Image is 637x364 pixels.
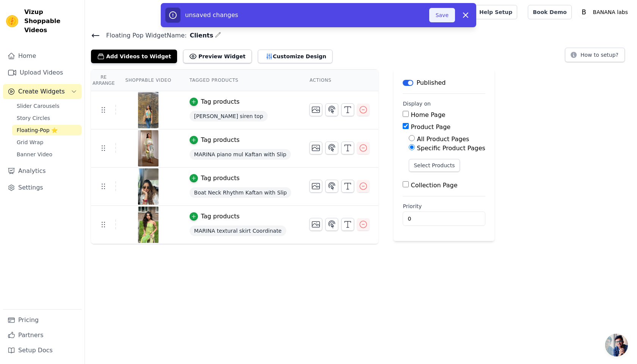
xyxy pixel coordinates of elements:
[3,48,82,64] a: Home
[138,168,159,205] img: vizup-images-ccd2.jpg
[138,92,159,128] img: vizup-images-5c3d.jpg
[138,207,159,243] img: vizup-images-42e2.jpg
[411,123,451,131] label: Product Page
[12,101,82,111] a: Slider Carousels
[309,180,322,193] button: Change Thumbnail
[201,174,240,183] div: Tag products
[138,130,159,166] img: vizup-images-6390.jpg
[411,111,446,118] label: Home Page
[190,174,240,183] button: Tag products
[12,137,82,148] a: Grid Wrap
[17,138,43,146] span: Grid Wrap
[17,102,60,110] span: Slider Carousels
[403,100,431,107] legend: Display on
[201,212,240,221] div: Tag products
[201,97,240,106] div: Tag products
[3,163,82,179] a: Analytics
[3,84,82,99] button: Create Widgets
[309,218,322,231] button: Change Thumbnail
[429,8,455,22] button: Save
[18,87,65,96] span: Create Widgets
[12,149,82,160] a: Banner Video
[190,135,240,145] button: Tag products
[201,135,240,145] div: Tag products
[180,70,301,91] th: Tagged Products
[309,142,322,154] button: Change Thumbnail
[12,113,82,123] a: Story Circles
[91,70,116,91] th: Re Arrange
[116,70,180,91] th: Shoppable Video
[190,111,268,121] span: [PERSON_NAME] siren top
[409,159,460,172] button: Select Products
[3,343,82,358] a: Setup Docs
[187,31,213,40] span: Clients
[100,31,187,40] span: Floating Pop Widget Name:
[565,53,625,60] a: How to setup?
[183,50,251,63] button: Preview Widget
[17,114,50,122] span: Story Circles
[185,11,238,19] span: unsaved changes
[190,226,286,236] span: MARINA textural skirt Coordinate
[17,126,58,134] span: Floating-Pop ⭐
[300,70,378,91] th: Actions
[3,328,82,343] a: Partners
[605,334,628,356] div: Open chat
[3,65,82,80] a: Upload Videos
[91,50,177,63] button: Add Videos to Widget
[3,180,82,195] a: Settings
[190,212,240,221] button: Tag products
[17,151,52,158] span: Banner Video
[3,313,82,328] a: Pricing
[12,125,82,135] a: Floating-Pop ⭐
[309,103,322,116] button: Change Thumbnail
[190,149,291,160] span: MARINA piano mul Kaftan with Slip
[416,78,446,87] p: Published
[190,187,292,198] span: Boat Neck Rhythm Kaftan with Slip
[411,182,458,189] label: Collection Page
[190,97,240,106] button: Tag products
[215,30,221,40] div: Edit Name
[403,202,485,210] label: Priority
[258,50,333,63] button: Customize Design
[417,145,485,152] label: Specific Product Pages
[417,135,469,143] label: All Product Pages
[565,48,625,62] button: How to setup?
